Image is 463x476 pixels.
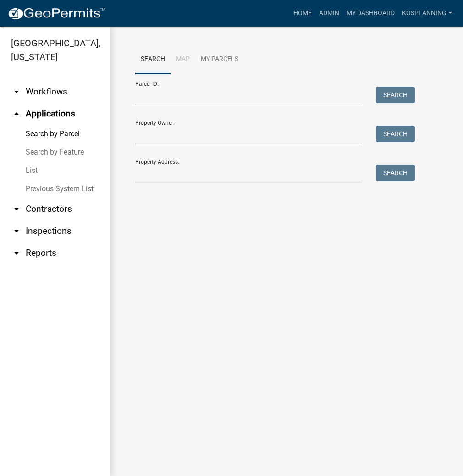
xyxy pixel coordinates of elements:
i: arrow_drop_down [11,248,22,259]
i: arrow_drop_down [11,86,22,97]
button: Search [376,126,415,142]
button: Search [376,165,415,181]
a: Admin [315,5,343,22]
i: arrow_drop_up [11,108,22,119]
i: arrow_drop_down [11,204,22,215]
i: arrow_drop_down [11,226,22,237]
a: Search [135,45,171,74]
a: Home [290,5,315,22]
a: kosplanning [398,5,456,22]
a: My Parcels [195,45,244,74]
button: Search [376,87,415,103]
a: My Dashboard [343,5,398,22]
